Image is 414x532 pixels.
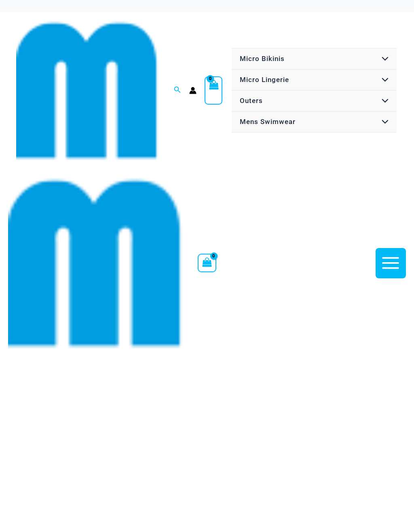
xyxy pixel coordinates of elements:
a: Micro LingerieMenu ToggleMenu Toggle [232,69,397,90]
nav: Site Navigation [230,47,398,134]
a: OutersMenu ToggleMenu Toggle [232,90,397,111]
span: Outers [240,97,263,105]
img: cropped mm emblem [8,176,182,350]
span: Micro Lingerie [240,76,289,84]
a: Search icon link [174,85,181,95]
span: Mens Swimwear [240,118,296,126]
img: cropped mm emblem [16,19,158,162]
a: View Shopping Cart, empty [198,254,216,272]
a: Micro BikinisMenu ToggleMenu Toggle [232,48,397,69]
span: Micro Bikinis [240,55,285,63]
a: View Shopping Cart, empty [205,76,222,105]
a: Account icon link [189,87,196,94]
a: Mens SwimwearMenu ToggleMenu Toggle [232,111,397,132]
